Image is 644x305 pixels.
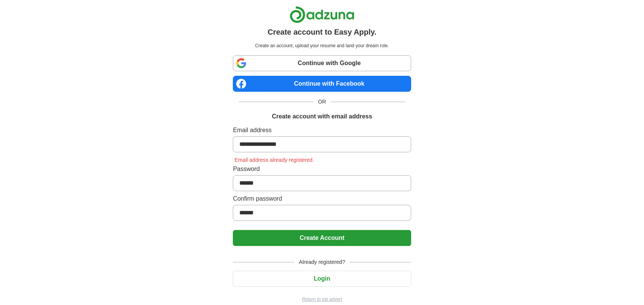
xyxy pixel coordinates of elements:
[290,6,354,23] img: Adzuna logo
[233,230,411,246] button: Create Account
[272,112,372,121] h1: Create account with email address
[233,275,411,282] a: Login
[233,55,411,71] a: Continue with Google
[233,164,411,174] label: Password
[234,42,409,49] p: Create an account, upload your resume and land your dream role.
[294,258,349,266] span: Already registered?
[233,157,316,163] span: Email address already registered.
[233,271,411,287] button: Login
[314,98,331,106] span: OR
[233,296,411,303] a: Return to job advert
[268,26,376,38] h1: Create account to Easy Apply.
[233,126,411,135] label: Email address
[233,76,411,92] a: Continue with Facebook
[233,194,411,203] label: Confirm password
